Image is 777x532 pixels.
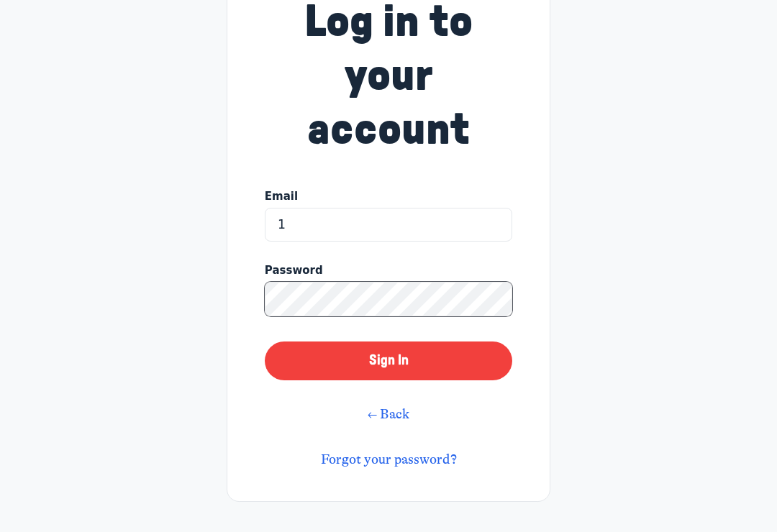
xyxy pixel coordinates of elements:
[368,406,409,422] a: ← Back
[265,188,298,205] span: Email
[265,262,323,279] span: Password
[321,451,457,467] a: Forgot your password?
[265,341,512,380] button: Sign In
